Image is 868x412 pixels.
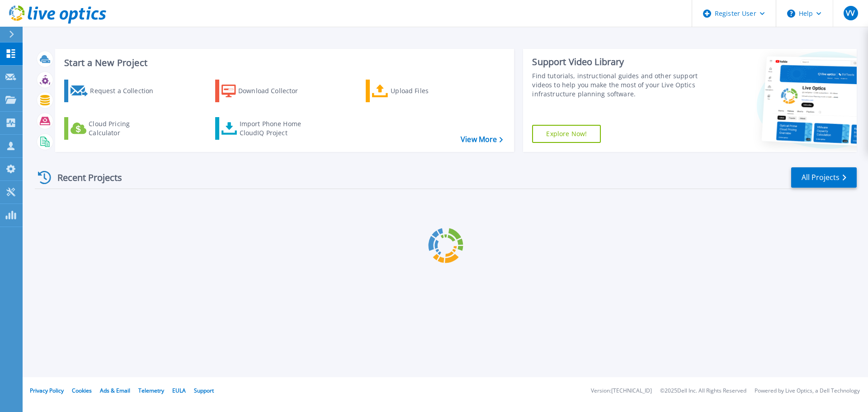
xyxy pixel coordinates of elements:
li: © 2025 Dell Inc. All Rights Reserved [660,388,746,394]
div: Cloud Pricing Calculator [89,119,161,137]
a: Upload Files [366,80,467,102]
a: Explore Now! [532,125,601,143]
div: Download Collector [238,82,311,100]
li: Version: [TECHNICAL_ID] [591,388,652,394]
a: Cookies [72,387,92,394]
a: Cloud Pricing Calculator [64,117,165,140]
a: View More [461,135,503,144]
a: Support [194,387,214,394]
a: Privacy Policy [30,387,64,394]
h3: Start a New Project [64,58,503,68]
div: Request a Collection [90,82,162,100]
a: Download Collector [215,80,316,102]
div: Recent Projects [35,166,134,189]
a: Telemetry [138,387,164,394]
div: Import Phone Home CloudIQ Project [240,119,310,137]
a: Request a Collection [64,80,165,102]
div: Upload Files [391,82,463,100]
li: Powered by Live Optics, a Dell Technology [755,388,860,394]
div: Support Video Library [532,56,702,68]
div: Find tutorials, instructional guides and other support videos to help you make the most of your L... [532,71,702,99]
a: EULA [172,387,186,394]
a: Ads & Email [100,387,130,394]
span: VV [846,9,855,17]
a: All Projects [791,167,857,188]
